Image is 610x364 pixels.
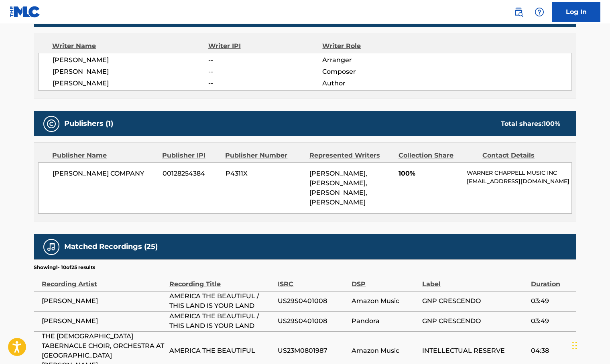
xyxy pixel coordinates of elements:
div: Recording Title [169,271,274,289]
span: [PERSON_NAME] COMPANY [53,169,157,178]
img: search [514,7,523,17]
div: Publisher IPI [162,151,219,160]
div: Writer Role [322,41,426,51]
span: [PERSON_NAME], [PERSON_NAME], [PERSON_NAME], [PERSON_NAME] [309,170,367,206]
div: Help [531,4,547,20]
span: Amazon Music [352,346,418,356]
span: -- [208,67,322,77]
span: [PERSON_NAME] [53,67,208,77]
p: WARNER CHAPPELL MUSIC INC [467,169,571,177]
span: Author [322,79,426,88]
span: [PERSON_NAME] [42,316,165,326]
span: GNP CRESCENDO [422,316,527,326]
div: ISRC [278,271,348,289]
span: US23M0801987 [278,346,348,356]
span: P4311X [226,169,303,178]
iframe: Chat Widget [570,326,610,364]
span: GNP CRESCENDO [422,296,527,306]
h5: Matched Recordings (25) [64,242,158,251]
span: 03:49 [531,296,572,306]
div: Collection Share [399,151,476,160]
div: Publisher Name [52,151,156,160]
div: Writer IPI [208,41,323,51]
div: Duration [531,271,572,289]
img: MLC Logo [10,6,41,18]
span: [PERSON_NAME] [53,79,208,88]
span: -- [208,55,322,65]
span: [PERSON_NAME] [53,55,208,65]
span: -- [208,79,322,88]
span: 00128254384 [163,169,220,178]
span: 100% [399,169,461,178]
span: Amazon Music [352,296,418,306]
p: Showing 1 - 10 of 25 results [34,264,95,271]
img: Matched Recordings [47,242,56,252]
div: Writer Name [52,41,208,51]
div: Total shares: [501,119,560,129]
span: 03:49 [531,316,572,326]
span: Arranger [322,55,426,65]
span: INTELLECTUAL RESERVE [422,346,527,356]
a: Public Search [510,4,527,20]
a: Log In [552,2,600,22]
span: 04:38 [531,346,572,356]
div: Represented Writers [309,151,392,160]
img: help [535,7,544,17]
span: AMERICA THE BEAUTIFUL / THIS LAND IS YOUR LAND [169,311,274,331]
div: Label [422,271,527,289]
div: Recording Artist [42,271,165,289]
div: Drag [572,334,577,358]
span: AMERICA THE BEAUTIFUL [169,346,274,356]
h5: Publishers (1) [64,119,113,128]
div: Publisher Number [225,151,303,160]
span: Composer [322,67,426,77]
p: [EMAIL_ADDRESS][DOMAIN_NAME] [467,177,571,186]
span: US29S0401008 [278,296,348,306]
img: Publishers [47,119,56,129]
span: [PERSON_NAME] [42,296,165,306]
span: US29S0401008 [278,316,348,326]
div: Contact Details [482,151,560,160]
span: AMERICA THE BEAUTIFUL / THIS LAND IS YOUR LAND [169,291,274,311]
span: Pandora [352,316,418,326]
span: 100 % [543,120,560,127]
div: DSP [352,271,418,289]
